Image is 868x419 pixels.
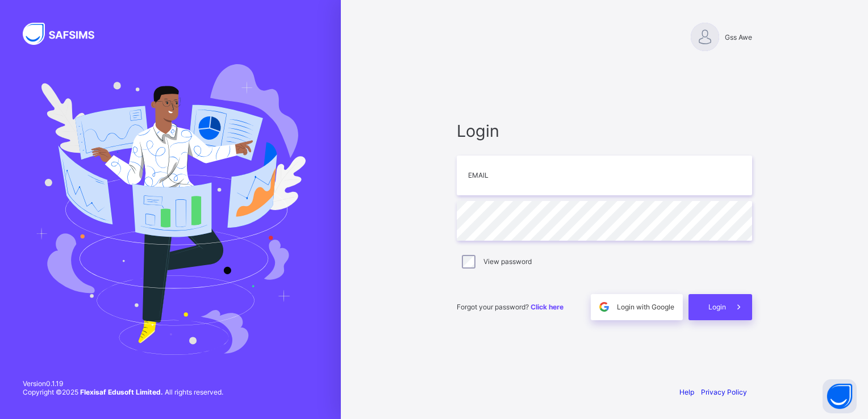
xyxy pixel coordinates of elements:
button: Open asap [823,379,857,413]
span: Version 0.1.19 [23,379,223,388]
a: Privacy Policy [701,388,747,396]
img: google.396cfc9801f0270233282035f929180a.svg [598,300,611,313]
a: Click here [531,303,564,311]
strong: Flexisaf Edusoft Limited. [80,388,163,396]
img: Hero Image [35,64,306,355]
span: Login [708,303,726,311]
span: Login with Google [617,303,674,311]
span: Forgot your password? [457,303,564,311]
a: Help [679,388,694,396]
span: Gss Awe [725,33,752,41]
span: Copyright © 2025 All rights reserved. [23,388,223,396]
span: Login [457,121,752,141]
label: View password [483,257,532,266]
img: SAFSIMS Logo [23,23,108,45]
